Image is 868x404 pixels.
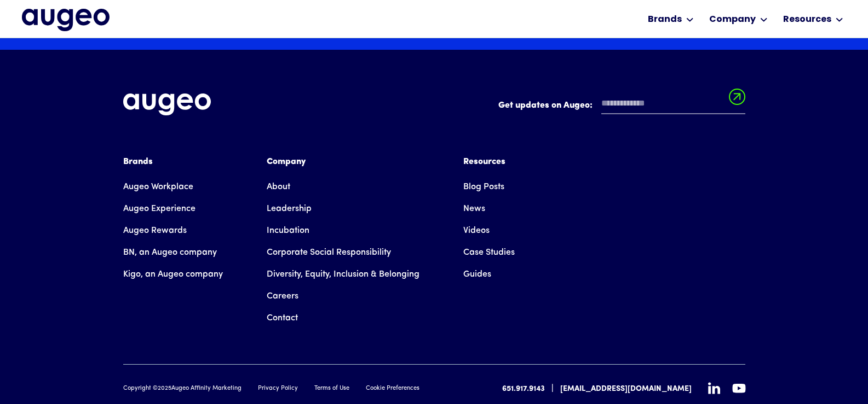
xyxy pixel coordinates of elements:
a: Blog Posts [463,176,504,198]
a: Guides [463,264,491,285]
a: Cookie Preferences [366,384,419,394]
a: Augeo Experience [123,198,196,220]
a: Diversity, Equity, Inclusion & Belonging [267,264,419,285]
div: | [551,382,554,395]
div: Brands [123,155,223,168]
div: Copyright © Augeo Affinity Marketing [123,384,242,394]
a: Augeo Rewards [123,220,187,242]
a: Corporate Social Responsibility [267,242,391,264]
a: About [267,176,290,198]
div: Resources [463,155,515,168]
input: Submit [729,89,745,112]
div: Brands [648,13,682,26]
label: Get updates on Augeo: [498,99,593,112]
a: Case Studies [463,242,515,264]
a: Contact [267,307,298,329]
a: Privacy Policy [258,384,298,394]
span: 2025 [158,385,171,391]
a: News [463,198,485,220]
a: Terms of Use [314,384,349,394]
div: Company [267,155,419,168]
div: Resources [783,13,831,26]
form: Email Form [498,93,745,120]
a: [EMAIL_ADDRESS][DOMAIN_NAME] [560,383,692,395]
img: Augeo's full logo in midnight blue. [22,9,110,31]
a: Videos [463,220,490,242]
img: Augeo's full logo in white. [123,93,211,116]
a: Careers [267,285,298,307]
a: 651.917.9143 [502,383,545,395]
a: Augeo Workplace [123,176,193,198]
div: Company [709,13,756,26]
a: home [22,9,110,31]
a: Kigo, an Augeo company [123,264,223,285]
a: Leadership [267,198,312,220]
a: BN, an Augeo company [123,242,217,264]
a: Incubation [267,220,309,242]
